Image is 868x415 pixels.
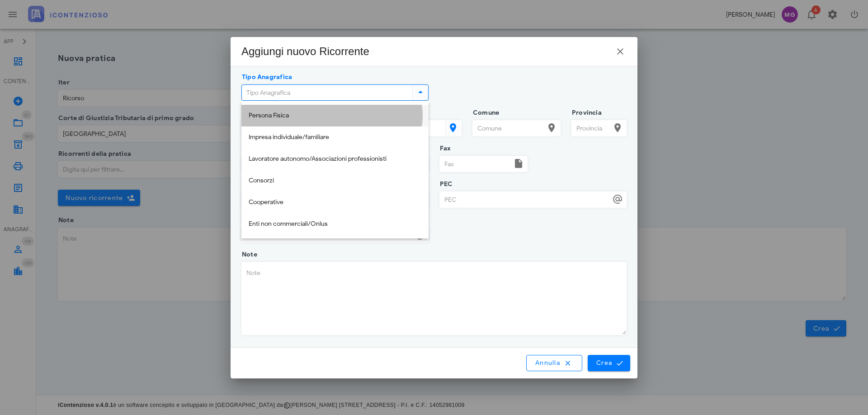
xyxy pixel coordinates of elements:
label: Indirizzo [239,108,269,117]
span: Crea [596,359,622,367]
div: Cooperative [249,199,421,206]
label: Telefono [239,144,269,153]
label: Email [239,180,259,189]
div: Persona Fisica [249,112,421,120]
span: Annulla [535,359,574,367]
label: Tipo Anagrafica [239,73,292,82]
label: Comune [470,108,499,117]
button: Annulla [526,355,582,371]
div: Lavoratore autonomo/Associazioni professionisti [249,155,421,163]
div: Consorzi [249,177,421,185]
input: Tipo Anagrafica [242,85,410,100]
button: Crea [588,355,630,371]
label: Provincia [569,108,602,117]
input: Provincia [572,121,610,136]
div: Impresa individuale/familiare [249,134,421,141]
input: Fax [440,156,511,172]
label: Doc. Identità [239,215,283,224]
div: Enti non commerciali/Onlus [249,220,421,228]
input: Comune [473,121,544,136]
input: PEC [440,192,610,207]
label: PEC [437,180,453,189]
div: Aggiungi nuovo Ricorrente [241,44,369,59]
label: Note [239,250,257,259]
label: Fax [437,144,451,153]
